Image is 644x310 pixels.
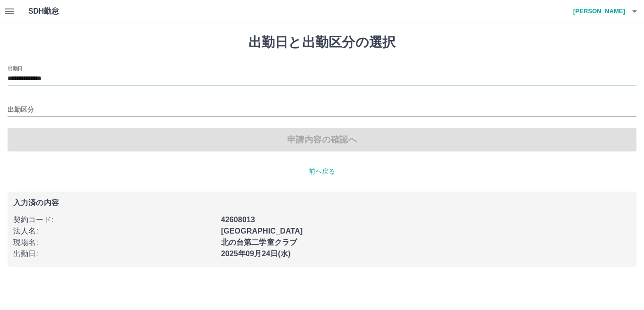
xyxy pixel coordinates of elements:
[13,199,631,207] p: 入力済の内容
[221,238,297,246] b: 北の台第二学童クラブ
[8,167,636,176] p: 前へ戻る
[8,34,636,50] h1: 出勤日と出勤区分の選択
[13,226,215,237] p: 法人名 :
[13,237,215,248] p: 現場名 :
[13,248,215,260] p: 出勤日 :
[221,216,255,224] b: 42608013
[221,227,303,235] b: [GEOGRAPHIC_DATA]
[8,65,23,72] label: 出勤日
[13,214,215,226] p: 契約コード :
[221,250,291,258] b: 2025年09月24日(水)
